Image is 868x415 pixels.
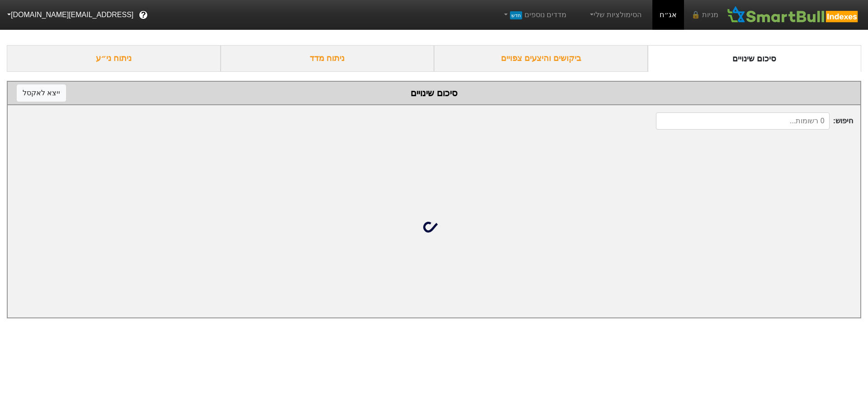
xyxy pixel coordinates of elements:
button: ייצא לאקסל [17,84,66,102]
div: סיכום שינויים [648,45,862,72]
div: ניתוח ני״ע [7,45,221,72]
img: SmartBull [726,6,861,24]
img: loading... [423,216,445,238]
span: חדש [510,11,522,19]
div: ניתוח מדד [221,45,434,72]
span: ? [141,9,146,21]
span: חיפוש : [656,112,853,130]
div: ביקושים והיצעים צפויים [434,45,648,72]
a: הסימולציות שלי [585,6,645,24]
input: 0 רשומות... [656,112,830,130]
div: סיכום שינויים [17,86,851,100]
a: מדדים נוספיםחדש [498,6,570,24]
